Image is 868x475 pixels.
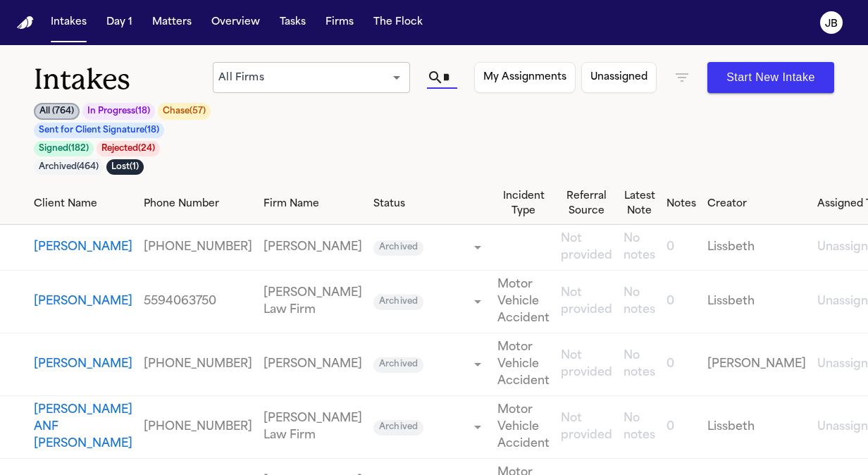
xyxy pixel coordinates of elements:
[101,10,138,35] button: Day 1
[263,356,362,373] a: View details for Alejandro Arriaga
[34,159,104,175] button: Archived(464)
[561,189,612,218] div: Referral Source
[581,62,657,93] button: Unassigned
[34,402,132,452] button: View details for Alejandra Aguero ANF Zaid Aguero
[707,239,806,256] a: View details for Alejandra Rebollar
[666,421,674,433] span: 0
[666,239,696,256] a: View details for Alejandra Rebollar
[624,347,655,381] a: View details for Alejandro Arriaga
[34,356,132,373] button: View details for Alejandro Arriaga
[624,189,655,218] div: Latest Note
[320,10,359,35] button: Firms
[561,285,612,319] a: View details for Alejandra Flores
[624,230,655,264] a: View details for Alejandra Rebollar
[373,417,486,437] div: Update intake status
[497,189,550,218] div: Incident Type
[34,141,94,156] button: Signed(182)
[707,197,806,211] div: Creator
[206,10,266,35] button: Overview
[106,159,144,175] button: Lost(1)
[158,103,211,120] button: Chase(57)
[707,293,806,310] a: View details for Alejandra Flores
[497,276,550,327] a: View details for Alejandra Flores
[368,10,428,35] button: The Flock
[666,197,696,211] div: Notes
[34,197,132,211] div: Client Name
[373,357,423,373] span: Archived
[666,293,696,310] a: View details for Alejandra Flores
[82,103,155,120] button: In Progress(18)
[666,356,696,373] a: View details for Alejandro Arriaga
[17,16,34,30] a: Home
[666,242,674,253] span: 0
[624,413,655,441] span: No notes
[666,419,696,436] a: View details for Alejandra Aguero ANF Zaid Aguero
[624,233,655,261] span: No notes
[561,410,612,444] a: View details for Alejandra Aguero ANF Zaid Aguero
[561,288,612,316] span: Not provided
[373,420,423,436] span: Archived
[624,350,655,378] span: No notes
[373,292,486,311] div: Update intake status
[97,141,160,156] button: Rejected(24)
[707,62,834,93] button: Start New Intake
[144,197,252,211] div: Phone Number
[561,347,612,381] a: View details for Alejandro Arriaga
[373,237,486,257] div: Update intake status
[373,354,486,374] div: Update intake status
[218,73,263,83] span: All Firms
[34,239,132,256] button: View details for Alejandra Rebollar
[34,293,132,310] button: View details for Alejandra Flores
[373,295,423,310] span: Archived
[561,233,612,261] span: Not provided
[263,285,362,319] a: View details for Alejandra Flores
[707,419,806,436] a: View details for Alejandra Aguero ANF Zaid Aguero
[666,296,674,307] span: 0
[707,356,806,373] a: View details for Alejandro Arriaga
[263,410,362,444] a: View details for Alejandra Aguero ANF Zaid Aguero
[147,10,197,35] button: Matters
[144,356,252,373] a: View details for Alejandro Arriaga
[624,288,655,316] span: No notes
[373,240,423,256] span: Archived
[34,103,80,120] button: All (764)
[624,285,655,319] a: View details for Alejandra Flores
[497,339,550,390] a: View details for Alejandro Arriaga
[144,239,252,256] a: View details for Alejandra Rebollar
[144,419,252,436] a: View details for Alejandra Aguero ANF Zaid Aguero
[561,413,612,441] span: Not provided
[274,10,311,35] button: Tasks
[497,402,550,452] a: View details for Alejandra Aguero ANF Zaid Aguero
[45,10,92,35] button: Intakes
[34,62,213,97] h1: Intakes
[263,197,362,211] div: Firm Name
[474,62,576,93] button: My Assignments
[17,16,34,30] img: Finch Logo
[144,293,252,310] a: View details for Alejandra Flores
[561,350,612,378] span: Not provided
[34,123,164,138] button: Sent for Client Signature(18)
[373,197,486,211] div: Status
[263,239,362,256] a: View details for Alejandra Rebollar
[624,410,655,444] a: View details for Alejandra Aguero ANF Zaid Aguero
[561,230,612,264] a: View details for Alejandra Rebollar
[666,359,674,370] span: 0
